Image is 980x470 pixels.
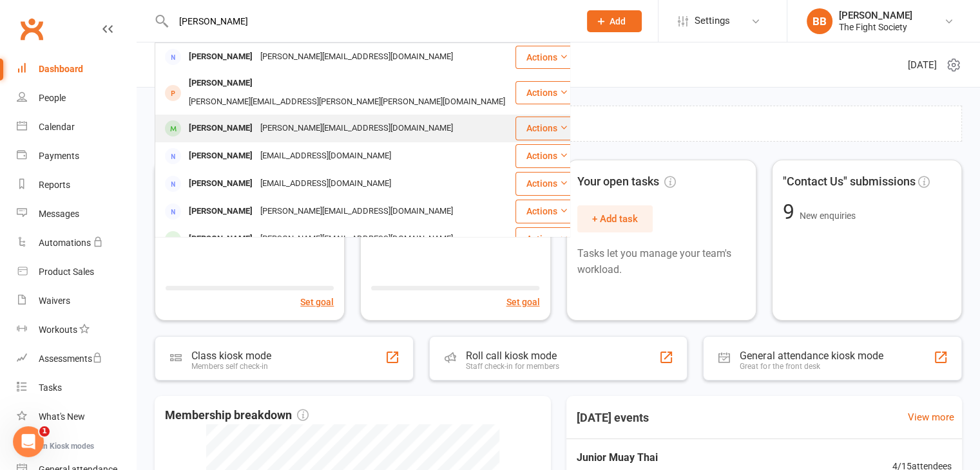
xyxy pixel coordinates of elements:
[515,227,579,250] button: Actions
[185,230,256,249] div: [PERSON_NAME]
[39,296,70,306] div: Waivers
[256,174,395,193] div: [EMAIL_ADDRESS][DOMAIN_NAME]
[17,200,136,229] a: Messages
[740,350,883,362] div: General attendance kiosk mode
[185,48,256,66] div: [PERSON_NAME]
[39,180,70,190] div: Reports
[39,64,83,74] div: Dashboard
[256,48,457,66] div: [PERSON_NAME][EMAIL_ADDRESS][DOMAIN_NAME]
[39,382,62,393] div: Tasks
[587,10,642,32] button: Add
[908,57,937,73] span: [DATE]
[506,295,540,309] button: Set goal
[39,267,94,277] div: Product Sales
[185,93,509,111] div: [PERSON_NAME][EMAIL_ADDRESS][PERSON_NAME][PERSON_NAME][DOMAIN_NAME]
[695,6,730,35] span: Settings
[466,362,559,371] div: Staff check-in for members
[566,406,659,429] h3: [DATE] events
[839,10,912,21] div: [PERSON_NAME]
[17,171,136,200] a: Reports
[256,202,457,221] div: [PERSON_NAME][EMAIL_ADDRESS][DOMAIN_NAME]
[13,426,44,457] iframe: Intercom live chat
[39,426,50,437] span: 1
[39,122,75,132] div: Calendar
[577,173,676,191] span: Your open tasks
[256,230,457,249] div: [PERSON_NAME][EMAIL_ADDRESS][DOMAIN_NAME]
[300,295,334,309] button: Set goal
[17,84,136,113] a: People
[185,147,256,165] div: [PERSON_NAME]
[577,245,745,278] p: Tasks let you manage your team's workload.
[17,229,136,258] a: Automations
[17,258,136,287] a: Product Sales
[515,200,579,223] button: Actions
[17,55,136,84] a: Dashboard
[39,411,85,422] div: What's New
[39,353,102,364] div: Assessments
[17,142,136,171] a: Payments
[169,12,570,30] input: Search...
[256,119,457,138] div: [PERSON_NAME][EMAIL_ADDRESS][DOMAIN_NAME]
[39,209,79,219] div: Messages
[783,173,916,191] span: "Contact Us" submissions
[185,119,256,138] div: [PERSON_NAME]
[165,406,309,425] span: Membership breakdown
[185,74,256,93] div: [PERSON_NAME]
[515,172,579,195] button: Actions
[256,147,395,165] div: [EMAIL_ADDRESS][DOMAIN_NAME]
[185,174,256,193] div: [PERSON_NAME]
[17,315,136,344] a: Workouts
[515,117,579,140] button: Actions
[17,344,136,373] a: Assessments
[15,13,48,45] a: Clubworx
[807,8,832,34] div: BB
[740,362,883,371] div: Great for the front desk
[17,287,136,315] a: Waivers
[839,21,912,33] div: The Fight Society
[17,373,136,402] a: Tasks
[466,350,559,362] div: Roll call kiosk mode
[908,409,954,425] a: View more
[39,324,77,335] div: Workouts
[185,202,256,221] div: [PERSON_NAME]
[17,113,136,142] a: Calendar
[515,81,579,104] button: Actions
[39,93,66,103] div: People
[800,211,856,221] span: New enquiries
[17,402,136,431] a: What's New
[783,200,800,224] span: 9
[39,238,91,248] div: Automations
[191,350,271,362] div: Class kiosk mode
[577,449,840,466] span: Junior Muay Thai
[577,205,653,232] button: + Add task
[191,362,271,371] div: Members self check-in
[610,16,626,26] span: Add
[515,46,579,69] button: Actions
[515,144,579,167] button: Actions
[39,151,79,161] div: Payments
